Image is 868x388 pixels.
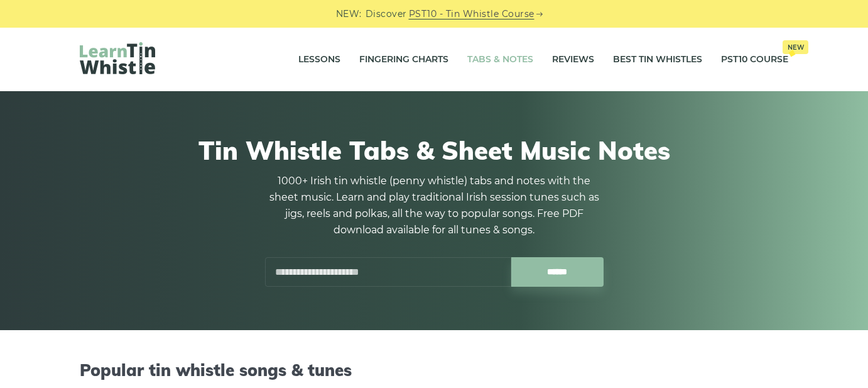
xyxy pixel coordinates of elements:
[80,360,788,380] h2: Popular tin whistle songs & tunes
[359,44,448,75] a: Fingering Charts
[298,44,340,75] a: Lessons
[552,44,594,75] a: Reviews
[721,44,788,75] a: PST10 CourseNew
[80,135,788,165] h1: Tin Whistle Tabs & Sheet Music Notes
[467,44,533,75] a: Tabs & Notes
[264,173,604,238] p: 1000+ Irish tin whistle (penny whistle) tabs and notes with the sheet music. Learn and play tradi...
[80,42,155,74] img: LearnTinWhistle.com
[783,40,808,54] span: New
[613,44,702,75] a: Best Tin Whistles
